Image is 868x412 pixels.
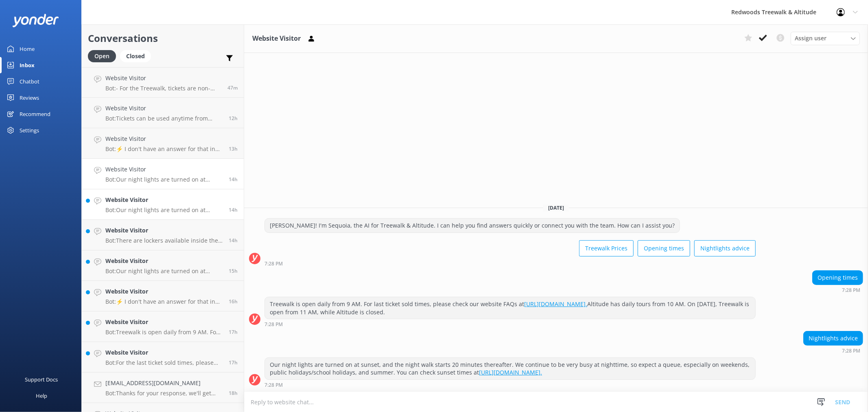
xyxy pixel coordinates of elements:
[88,50,116,62] div: Open
[265,382,756,388] div: Sep 18 2025 07:28pm (UTC +12:00) Pacific/Auckland
[120,50,151,62] div: Closed
[105,176,223,183] p: Bot: Our night lights are turned on at sunset, and the night walk starts 20 minutes thereafter. W...
[105,298,223,305] p: Bot: ⚡ I don't have an answer for that in my knowledge base. Please try and rephrase your questio...
[36,388,47,404] div: Help
[82,98,244,128] a: Website VisitorBot:Tickets can be used anytime from when we open until we close. For specific clo...
[265,358,755,379] div: Our night lights are turned on at sunset, and the night walk starts 20 minutes thereafter. We con...
[105,104,223,113] h4: Website Visitor
[265,383,283,388] strong: 7:28 PM
[813,271,863,285] div: Opening times
[842,288,860,293] strong: 7:28 PM
[229,115,238,122] span: Sep 18 2025 09:48pm (UTC +12:00) Pacific/Auckland
[88,31,238,46] h2: Conversations
[227,84,238,91] span: Sep 19 2025 09:04am (UTC +12:00) Pacific/Auckland
[88,51,120,60] a: Open
[105,115,223,122] p: Bot: Tickets can be used anytime from when we open until we close. For specific closing times, pl...
[265,297,755,319] div: Treewalk is open daily from 9 AM. For last ticket sold times, please check our website FAQs at Al...
[229,145,238,152] span: Sep 18 2025 08:17pm (UTC +12:00) Pacific/Auckland
[105,329,223,336] p: Bot: Treewalk is open daily from 9 AM. For last ticket sold times, please check our website FAQs ...
[20,73,39,90] div: Chatbot
[105,206,223,214] p: Bot: Our night lights are turned on at sunset, and the night walk starts 20 minutes thereafter. W...
[20,57,35,73] div: Inbox
[20,106,50,122] div: Recommend
[82,281,244,311] a: Website VisitorBot:⚡ I don't have an answer for that in my knowledge base. Please try and rephras...
[842,348,860,353] strong: 7:28 PM
[812,287,863,293] div: Sep 18 2025 07:28pm (UTC +12:00) Pacific/Auckland
[265,219,680,232] div: [PERSON_NAME]! I'm Sequoia, the AI for Treewalk & Altitude. I can help you find answers quickly o...
[252,33,301,44] h3: Website Visitor
[12,14,59,27] img: yonder-white-logo.png
[82,128,244,159] a: Website VisitorBot:⚡ I don't have an answer for that in my knowledge base. Please try and rephras...
[105,226,223,235] h4: Website Visitor
[20,122,39,138] div: Settings
[105,359,223,366] p: Bot: For the last ticket sold times, please check our website FAQs at [URL][DOMAIN_NAME].
[803,348,863,353] div: Sep 18 2025 07:28pm (UTC +12:00) Pacific/Auckland
[105,379,223,388] h4: [EMAIL_ADDRESS][DOMAIN_NAME]
[105,287,223,296] h4: Website Visitor
[638,240,690,256] button: Opening times
[105,256,223,265] h4: Website Visitor
[804,331,863,345] div: Nightlights advice
[229,267,238,274] span: Sep 18 2025 06:20pm (UTC +12:00) Pacific/Auckland
[105,237,223,244] p: Bot: There are lockers available inside the [GEOGRAPHIC_DATA] i-SITE building, next to [GEOGRAPHI...
[524,300,587,308] a: [URL][DOMAIN_NAME].
[229,176,238,183] span: Sep 18 2025 07:28pm (UTC +12:00) Pacific/Auckland
[105,165,223,174] h4: Website Visitor
[543,204,569,211] span: [DATE]
[229,390,238,397] span: Sep 18 2025 03:21pm (UTC +12:00) Pacific/Auckland
[265,321,756,327] div: Sep 18 2025 07:28pm (UTC +12:00) Pacific/Auckland
[229,329,238,335] span: Sep 18 2025 04:21pm (UTC +12:00) Pacific/Auckland
[795,34,826,43] span: Assign user
[105,195,223,204] h4: Website Visitor
[229,359,238,366] span: Sep 18 2025 04:00pm (UTC +12:00) Pacific/Auckland
[265,261,283,266] strong: 7:28 PM
[82,220,244,250] a: Website VisitorBot:There are lockers available inside the [GEOGRAPHIC_DATA] i-SITE building, next...
[791,32,860,45] div: Assign User
[120,51,155,60] a: Closed
[82,67,244,98] a: Website VisitorBot:- For the Treewalk, tickets are non-refundable and non-transferable. However, ...
[82,342,244,373] a: Website VisitorBot:For the last ticket sold times, please check our website FAQs at [URL][DOMAIN_...
[265,322,283,327] strong: 7:28 PM
[82,250,244,281] a: Website VisitorBot:Our night lights are turned on at sunset, and the night walk starts 20 minutes...
[105,318,223,327] h4: Website Visitor
[20,90,39,106] div: Reviews
[105,348,223,357] h4: Website Visitor
[229,298,238,305] span: Sep 18 2025 05:46pm (UTC +12:00) Pacific/Auckland
[265,261,756,266] div: Sep 18 2025 07:28pm (UTC +12:00) Pacific/Auckland
[25,371,58,388] div: Support Docs
[20,41,35,57] div: Home
[479,368,542,376] a: [URL][DOMAIN_NAME].
[82,159,244,189] a: Website VisitorBot:Our night lights are turned on at sunset, and the night walk starts 20 minutes...
[82,189,244,220] a: Website VisitorBot:Our night lights are turned on at sunset, and the night walk starts 20 minutes...
[229,237,238,244] span: Sep 18 2025 06:53pm (UTC +12:00) Pacific/Auckland
[579,240,634,256] button: Treewalk Prices
[82,311,244,342] a: Website VisitorBot:Treewalk is open daily from 9 AM. For last ticket sold times, please check our...
[105,390,223,397] p: Bot: Thanks for your response, we'll get back to you as soon as we can during opening hours.
[105,74,221,83] h4: Website Visitor
[694,240,756,256] button: Nightlights advice
[105,267,223,275] p: Bot: Our night lights are turned on at sunset, and the night walk starts 20 minutes thereafter. W...
[105,134,223,143] h4: Website Visitor
[105,145,223,153] p: Bot: ⚡ I don't have an answer for that in my knowledge base. Please try and rephrase your questio...
[229,206,238,213] span: Sep 18 2025 06:58pm (UTC +12:00) Pacific/Auckland
[82,373,244,403] a: [EMAIL_ADDRESS][DOMAIN_NAME]Bot:Thanks for your response, we'll get back to you as soon as we can...
[105,85,221,92] p: Bot: - For the Treewalk, tickets are non-refundable and non-transferable. However, tickets and pa...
